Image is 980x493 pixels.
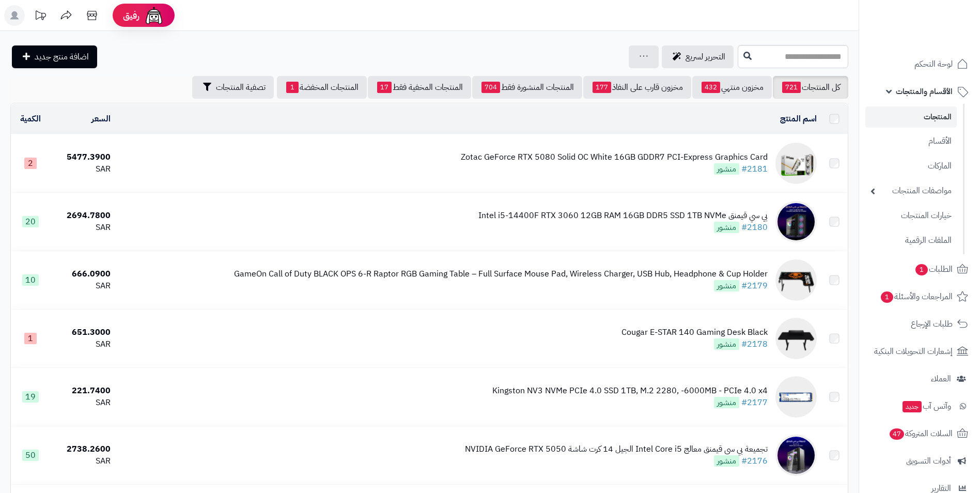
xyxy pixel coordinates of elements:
a: اضافة منتج جديد [12,45,97,68]
span: 1 [286,82,299,93]
img: بي سي قيمنق Intel i5-14400F RTX 3060 12GB RAM 16GB DDR5 SSD 1TB NVMe [775,201,817,242]
div: 221.7400 [54,385,111,397]
div: 2738.2600 [54,443,111,455]
a: #2181 [741,163,768,175]
span: جديد [903,401,922,412]
span: تصفية المنتجات [216,81,266,94]
a: #2179 [741,280,768,292]
button: تصفية المنتجات [192,76,274,99]
a: #2177 [741,396,768,409]
a: المراجعات والأسئلة1 [865,284,974,309]
div: بي سي قيمنق Intel i5-14400F RTX 3060 12GB RAM 16GB DDR5 SSD 1TB NVMe [478,210,768,222]
a: المنتجات المنشورة فقط704 [472,76,582,99]
div: SAR [54,338,111,350]
span: 47 [890,428,904,440]
span: منشور [714,455,739,467]
span: اضافة منتج جديد [35,51,89,63]
span: 50 [22,450,39,461]
a: خيارات المنتجات [865,205,957,227]
div: SAR [54,280,111,292]
span: وآتس آب [901,399,951,413]
span: منشور [714,397,739,408]
a: اسم المنتج [780,113,817,125]
span: منشور [714,163,739,175]
span: منشور [714,338,739,350]
a: #2178 [741,338,768,350]
img: ai-face.png [144,5,164,26]
div: 666.0900 [54,268,111,280]
a: #2176 [741,455,768,467]
a: مواصفات المنتجات [865,180,957,202]
div: 5477.3900 [54,151,111,163]
a: الطلبات1 [865,257,974,282]
a: المنتجات المخفضة1 [277,76,367,99]
span: أدوات التسويق [906,454,951,468]
a: مخزون منتهي432 [692,76,772,99]
span: التحرير لسريع [686,51,725,63]
img: Kingston NV3 NVMe PCIe 4.0 SSD 1TB, M.2 2280, -6000MB - PCIe 4.0 x4 [775,376,817,418]
a: الماركات [865,155,957,177]
span: السلات المتروكة [889,426,953,441]
span: 432 [702,82,720,93]
div: Zotac GeForce RTX 5080 Solid OC White 16GB GDDR7 PCI-Express Graphics Card [461,151,768,163]
a: المنتجات [865,106,957,128]
img: logo-2.png [910,28,970,50]
a: الملفات الرقمية [865,229,957,252]
a: الكمية [20,113,41,125]
div: SAR [54,163,111,175]
span: 17 [377,82,392,93]
span: 1 [881,291,893,303]
a: السعر [91,113,111,125]
a: مخزون قارب على النفاذ177 [583,76,691,99]
span: 1 [24,333,37,344]
span: المراجعات والأسئلة [880,289,953,304]
span: الأقسام والمنتجات [896,84,953,99]
a: إشعارات التحويلات البنكية [865,339,974,364]
div: 651.3000 [54,327,111,338]
img: Cougar E-STAR 140 Gaming Desk Black [775,318,817,359]
span: 20 [22,216,39,227]
span: منشور [714,280,739,291]
img: تجميعة بي سي قيمنق معالج Intel Core i5 الجيل 14 كرت شاشة NVIDIA GeForce RTX 5050 [775,435,817,476]
a: المنتجات المخفية فقط17 [368,76,471,99]
div: SAR [54,455,111,467]
a: أدوات التسويق [865,449,974,473]
img: GameOn Call of Duty BLACK OPS 6-R Raptor RGB Gaming Table – Full Surface Mouse Pad, Wireless Char... [775,259,817,301]
a: وآتس آبجديد [865,394,974,419]
a: #2180 [741,221,768,234]
a: الأقسام [865,130,957,152]
div: 2694.7800 [54,210,111,222]
img: Zotac GeForce RTX 5080 Solid OC White 16GB GDDR7 PCI-Express Graphics Card [775,143,817,184]
div: Cougar E-STAR 140 Gaming Desk Black [621,327,768,338]
div: GameOn Call of Duty BLACK OPS 6-R Raptor RGB Gaming Table – Full Surface Mouse Pad, Wireless Char... [234,268,768,280]
a: تحديثات المنصة [27,5,53,28]
span: 19 [22,391,39,403]
span: 1 [915,264,928,275]
span: منشور [714,222,739,233]
div: SAR [54,397,111,409]
a: التحرير لسريع [662,45,734,68]
span: رفيق [123,9,139,22]
div: Kingston NV3 NVMe PCIe 4.0 SSD 1TB, M.2 2280, -6000MB - PCIe 4.0 x4 [492,385,768,397]
a: لوحة التحكم [865,52,974,76]
span: 2 [24,158,37,169]
span: الطلبات [914,262,953,276]
span: 10 [22,274,39,286]
div: SAR [54,222,111,234]
a: كل المنتجات721 [773,76,848,99]
a: طلبات الإرجاع [865,312,974,336]
span: طلبات الإرجاع [911,317,953,331]
span: إشعارات التحويلات البنكية [874,344,953,359]
span: 704 [481,82,500,93]
a: العملاء [865,366,974,391]
div: تجميعة بي سي قيمنق معالج Intel Core i5 الجيل 14 كرت شاشة NVIDIA GeForce RTX 5050 [465,443,768,455]
span: لوحة التحكم [914,57,953,71]
span: العملاء [931,372,951,386]
a: السلات المتروكة47 [865,421,974,446]
span: 177 [593,82,611,93]
span: 721 [782,82,801,93]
